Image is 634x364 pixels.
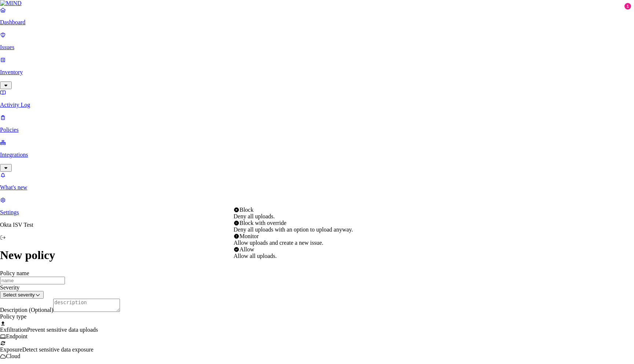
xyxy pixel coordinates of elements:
[240,246,254,252] span: Allow
[234,240,324,246] span: Allow uploads and create a new issue.
[234,226,353,233] span: Deny all uploads with an option to upload anyway.
[240,233,259,239] span: Monitor
[234,213,275,219] span: Deny all uploads.
[240,220,287,226] span: Block with override
[234,253,277,259] span: Allow all uploads.
[240,207,254,213] span: Block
